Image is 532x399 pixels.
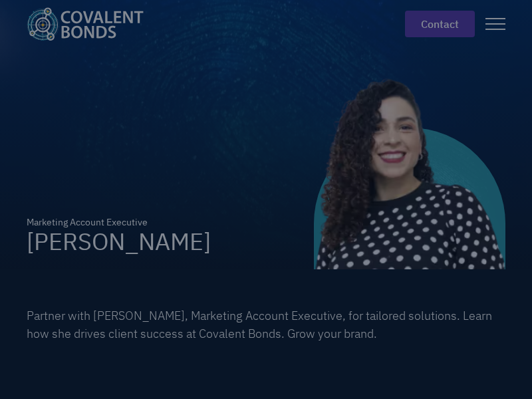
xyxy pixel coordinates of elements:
[27,229,211,253] h1: [PERSON_NAME]
[405,11,475,37] a: contact
[27,7,154,41] a: home
[27,307,505,342] p: Partner with [PERSON_NAME], Marketing Account Executive, for tailored solutions. Learn how she dr...
[314,78,505,269] img: Juliana Correa
[27,7,144,41] img: Covalent Bonds White / Teal Logo
[27,215,211,229] div: Marketing Account Executive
